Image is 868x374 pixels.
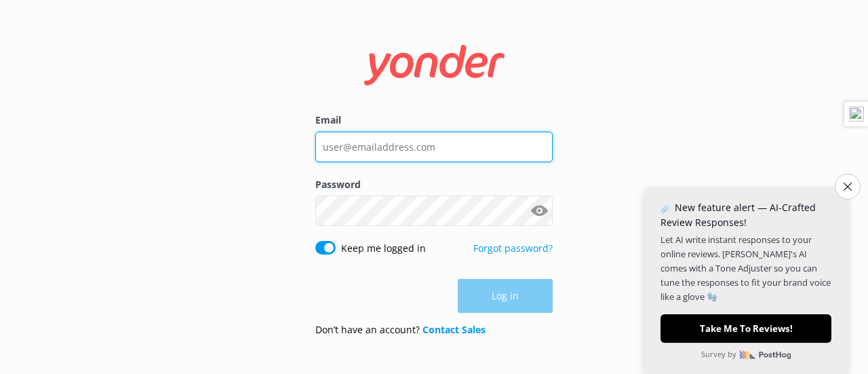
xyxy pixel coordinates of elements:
[422,323,486,336] a: Contact Sales
[315,113,553,128] label: Email
[473,242,553,255] a: Forgot password?
[341,241,426,256] label: Keep me logged in
[315,322,486,337] p: Don’t have an account?
[526,198,553,225] button: Show password
[315,132,553,162] input: user@emailaddress.com
[315,177,553,192] label: Password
